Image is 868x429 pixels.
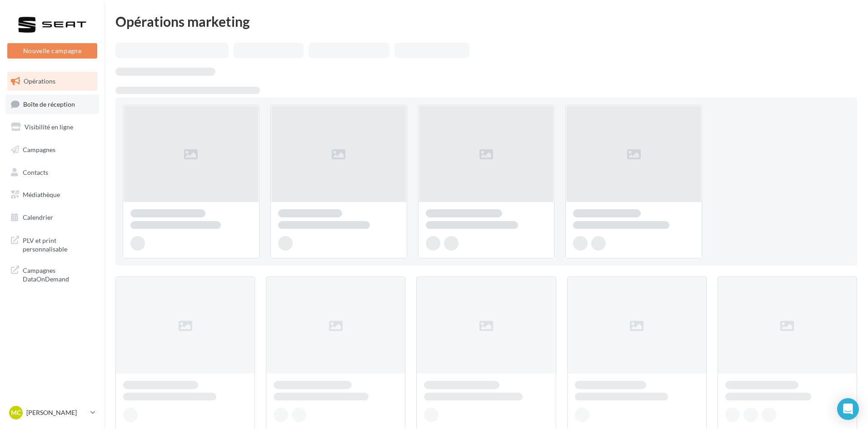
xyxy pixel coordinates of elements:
span: Médiathèque [23,191,60,198]
a: Calendrier [5,208,99,227]
span: Campagnes DataOnDemand [23,264,94,284]
p: [PERSON_NAME] [26,408,87,417]
div: Open Intercom Messenger [837,398,859,420]
a: Contacts [5,163,99,182]
a: Boîte de réception [5,94,99,114]
span: MC [11,408,21,417]
span: Campagnes [23,146,55,153]
div: Opérations marketing [115,15,857,28]
a: Campagnes [5,140,99,159]
a: Médiathèque [5,185,99,204]
a: MC [PERSON_NAME] [7,404,97,421]
a: Campagnes DataOnDemand [5,261,99,287]
span: Visibilité en ligne [25,123,73,131]
a: Visibilité en ligne [5,118,99,137]
a: PLV et print personnalisable [5,231,99,257]
span: Contacts [23,168,48,176]
span: PLV et print personnalisable [23,234,94,254]
span: Calendrier [23,213,53,221]
button: Nouvelle campagne [7,43,97,59]
a: Opérations [5,72,99,91]
span: Opérations [24,77,55,85]
span: Boîte de réception [23,100,75,108]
